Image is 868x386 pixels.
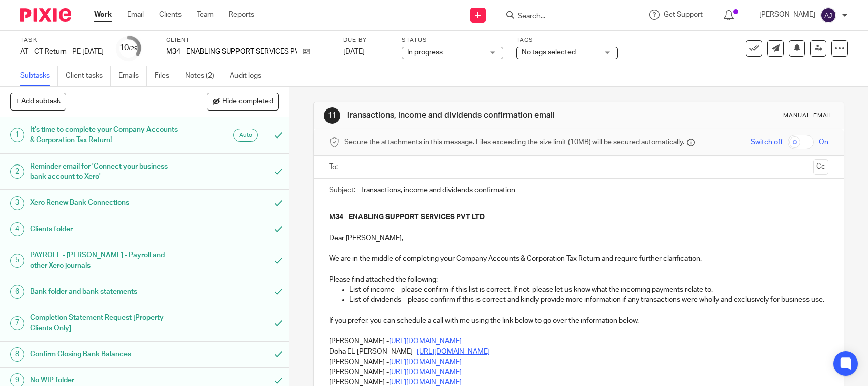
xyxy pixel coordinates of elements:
p: Doha EL [PERSON_NAME] - [329,347,828,357]
div: 1 [10,128,24,142]
p: [PERSON_NAME] [759,10,815,20]
button: + Add subtask [10,93,66,110]
p: [PERSON_NAME] - [329,336,828,346]
a: Notes (2) [185,66,222,86]
a: [URL][DOMAIN_NAME] [389,379,462,386]
p: M34 - ENABLING SUPPORT SERVICES PVT LTD [166,47,297,57]
div: Manual email [783,112,833,120]
input: Search [517,12,608,21]
div: 11 [324,107,340,124]
h1: Reminder email for 'Connect your business bank account to Xero' [30,159,182,185]
h1: Xero Renew Bank Connections [30,195,182,210]
label: Client [166,36,331,44]
div: AT - CT Return - PE [DATE] [20,47,104,57]
h1: Completion Statement Request [Property Clients Only] [30,310,182,336]
span: Switch off [751,137,783,147]
h1: Bank folder and bank statements [30,284,182,299]
div: 6 [10,285,24,299]
a: Team [197,10,214,20]
a: [URL][DOMAIN_NAME] [389,369,462,376]
a: [URL][DOMAIN_NAME] [389,359,462,366]
p: [PERSON_NAME] - [329,357,828,367]
small: /29 [129,46,138,51]
span: Secure the attachments in this message. Files exceeding the size limit (10MB) will be secured aut... [344,137,684,147]
span: In progress [407,49,443,56]
h1: Transactions, income and dividends confirmation email [346,110,601,121]
div: 8 [10,347,24,362]
a: Reports [229,10,254,20]
a: Emails [118,66,147,86]
a: Subtasks [20,66,58,86]
div: Auto [233,129,258,142]
p: Please find attached the following: [329,274,828,285]
h1: Confirm Closing Bank Balances [30,347,182,362]
label: Subject: [329,185,355,196]
p: If you prefer, you can schedule a call with me using the link below to go over the information be... [329,316,828,326]
span: No tags selected [522,49,576,56]
span: [DATE] [343,48,365,56]
h1: PAYROLL - [PERSON_NAME] - Payroll and other Xero journals [30,247,182,273]
h1: Clients folder [30,222,182,237]
img: Pixie [20,8,71,22]
label: Tags [516,36,618,44]
div: 7 [10,316,24,330]
a: Files [155,66,177,86]
h1: It's time to complete your Company Accounts & Corporation Tax Return! [30,122,182,148]
div: 10 [119,42,138,54]
p: [PERSON_NAME] - [329,367,828,377]
a: Work [94,10,112,20]
p: We are in the middle of completing your Company Accounts & Corporation Tax Return and require fur... [329,254,828,264]
div: AT - CT Return - PE 31-03-2025 [20,47,104,57]
div: 3 [10,196,24,210]
label: Due by [343,36,389,44]
span: Get Support [664,11,703,18]
a: Client tasks [66,66,111,86]
a: Email [127,10,144,20]
strong: M34 - ENABLING SUPPORT SERVICES PVT LTD [329,214,485,221]
a: [URL][DOMAIN_NAME] [389,338,462,345]
p: List of income – please confirm if this list is correct. If not, please let us know what the inco... [349,285,828,295]
img: svg%3E [820,7,836,23]
label: Task [20,36,104,44]
span: On [819,137,828,147]
p: List of dividends – please confirm if this is correct and kindly provide more information if any ... [349,295,828,305]
a: Clients [159,10,182,20]
p: Dear [PERSON_NAME], [329,233,828,243]
button: Hide completed [207,93,279,110]
div: 4 [10,222,24,236]
div: 2 [10,164,24,179]
button: Cc [813,159,828,175]
label: To: [329,162,340,172]
a: [URL][DOMAIN_NAME] [417,348,490,355]
div: 5 [10,254,24,268]
a: Audit logs [230,66,269,86]
span: Hide completed [222,98,273,106]
label: Status [402,36,503,44]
